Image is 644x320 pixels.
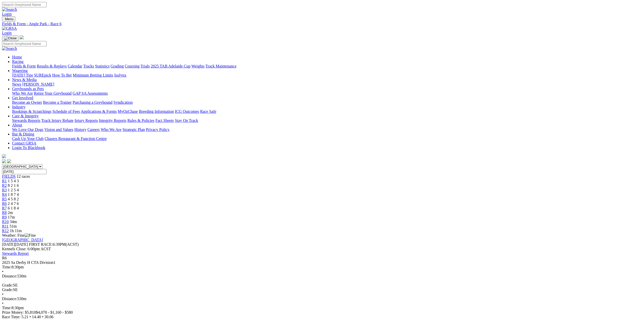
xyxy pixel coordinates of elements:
[73,91,108,95] a: GAP SA Assessments
[36,310,73,314] span: $4,070 - $1,160 - $580
[146,127,170,132] a: Privacy Policy
[44,127,73,132] a: Vision and Values
[12,64,36,68] a: Fields & Form
[2,265,12,269] span: Time:
[52,109,80,114] a: Schedule of Fees
[34,91,72,95] a: Retire Your Greyhound
[7,159,11,163] img: twitter.svg
[74,127,86,132] a: History
[2,188,7,192] a: R3
[2,174,16,179] a: FIELDS
[2,306,638,310] div: 8:30pm
[12,59,23,64] a: Racing
[8,197,19,201] span: 4 5 8 2
[37,64,67,68] a: Results & Replays
[101,127,122,132] a: Who We Are
[45,315,54,319] span: 30.06
[81,109,117,114] a: Applications & Forms
[2,301,4,305] span: •
[200,109,216,114] a: Race Safe
[2,297,17,301] span: Distance:
[12,68,28,73] a: Wagering
[2,274,17,278] span: Distance:
[114,73,126,77] a: Isolynx
[2,310,638,315] div: Prize Money: $5,810
[74,118,98,123] a: Injury Reports
[12,132,34,136] a: Bar & Dining
[20,35,24,39] img: logo-grsa-white.png
[2,229,9,233] span: R12
[2,260,638,265] div: 2025 Sa Derby H CTA Division1
[25,233,36,238] img: Fine
[175,109,199,114] a: ICG Outcomes
[206,64,236,68] a: Track Maintenance
[8,210,13,215] span: 2m
[12,100,42,104] a: Become an Owner
[2,12,12,16] a: Login
[2,215,7,219] a: R9
[12,82,21,86] a: News
[12,87,44,91] a: Greyhounds as Pets
[2,306,12,310] span: Time:
[2,288,638,292] div: SE
[17,174,30,179] span: 12 races
[2,233,36,237] span: Weather: Fine
[2,265,638,269] div: 8:30pm
[10,220,17,224] span: 34m
[12,109,638,114] div: Industry
[12,127,43,132] a: We Love Our Dogs
[5,17,13,21] span: Menu
[191,64,205,68] a: Weights
[2,169,47,174] input: Select date
[12,136,44,141] a: Cash Up Your Club
[2,41,47,46] input: Search
[12,118,40,123] a: Stewards Reports
[12,78,37,82] a: News & Media
[2,251,29,256] a: Stewards Report
[42,315,44,319] span: •
[123,127,145,132] a: Strategic Plan
[2,197,7,201] a: R5
[12,105,25,109] a: Industry
[2,283,638,288] div: SE
[12,100,638,105] div: Get Involved
[2,154,6,158] img: logo-grsa-white.png
[175,118,198,123] a: Stay On Track
[2,224,9,228] span: R11
[29,242,79,246] span: 6:39PM(ACST)
[8,192,19,197] span: 1 8 7 4
[12,91,33,95] a: Who We Are
[2,210,7,215] a: R8
[140,64,150,68] a: Trials
[151,64,190,68] a: 2025 TAB Adelaide Cup
[10,229,22,233] span: 1h 11m
[2,179,7,183] a: R1
[2,206,7,210] a: R7
[2,2,47,7] input: Search
[2,220,9,224] a: R10
[2,35,19,41] button: Toggle navigation
[113,100,133,104] a: Syndication
[125,64,140,68] a: Coursing
[2,256,7,260] span: R6
[8,183,19,188] span: 8 2 1 6
[29,242,53,246] span: FIRST RACE:
[2,31,12,35] a: Login
[2,283,13,287] span: Grade:
[111,64,124,68] a: Grading
[2,192,7,197] a: R4
[21,315,28,319] span: 5.21
[73,73,113,77] a: Minimum Betting Limits
[2,274,638,278] div: 530m
[12,109,51,114] a: Bookings & Scratchings
[45,136,107,141] a: Chasers Restaurant & Function Centre
[8,188,19,192] span: 1 2 5 4
[127,118,154,123] a: Rules & Policies
[52,73,72,77] a: How To Bet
